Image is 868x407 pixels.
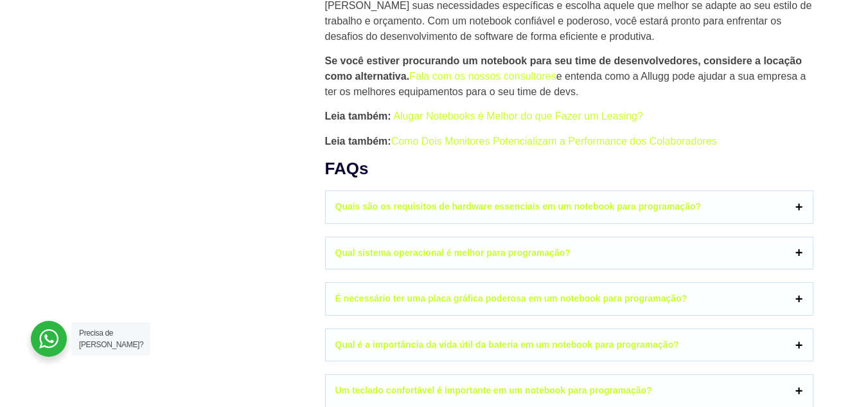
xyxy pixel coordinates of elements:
a: Como Dois Monitores Potencializam a Performance dos Colaboradores [391,136,717,147]
a: Qual sistema operacional é melhor para programação? [326,237,813,269]
h2: FAQs [325,158,813,180]
strong: Se você estiver procurando um notebook para seu time de desenvolvedores, considere a locação como... [325,55,802,82]
a: Fala com os nossos consultores [409,71,556,82]
a: Alugar Notebooks é Melhor do que Fazer um Leasing? [393,111,643,122]
p: e entenda como a Allugg pode ajudar a sua empresa a ter os melhores equipamentos para o seu time ... [325,53,813,100]
div: Widget de chat [804,345,868,407]
a: Um teclado confortável é importante em um notebook para programação? [326,375,813,407]
span: Precisa de [PERSON_NAME]? [79,329,143,349]
strong: Leia também: [325,111,391,122]
a: Quais são os requisitos de hardware essenciais em um notebook para programação? [326,191,813,223]
iframe: Chat Widget [804,345,868,407]
strong: Leia também: [325,136,391,147]
a: É necessário ter uma placa gráfica poderosa em um notebook para programação? [326,283,813,315]
a: Qual é a importância da vida útil da bateria em um notebook para programação? [326,329,813,361]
